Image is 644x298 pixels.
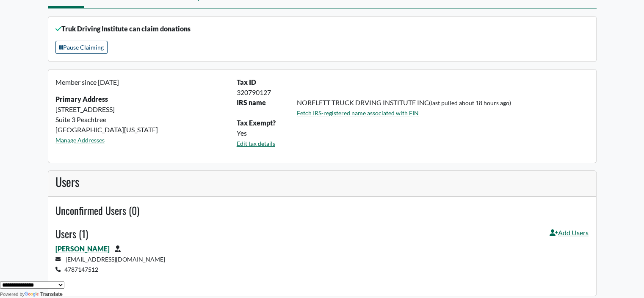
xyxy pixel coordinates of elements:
[237,119,276,127] b: Tax Exempt?
[232,128,594,138] div: Yes
[55,175,589,189] h3: Users
[232,87,594,97] div: 320790127
[25,291,63,297] a: Translate
[25,292,40,298] img: Google Translate
[429,99,511,106] small: (last pulled about 18 hours ago)
[292,97,594,118] div: NORFLETT TRUCK DRVING INSTITUTE INC
[550,228,589,244] a: Add Users
[237,98,266,106] strong: IRS name
[55,204,589,217] h4: Unconfirmed Users (0)
[237,78,256,86] b: Tax ID
[55,228,88,240] h4: Users (1)
[55,41,108,54] button: Pause Claiming
[237,140,275,147] a: Edit tax details
[55,256,165,273] small: [EMAIL_ADDRESS][DOMAIN_NAME] 4787147512
[50,77,232,155] div: [STREET_ADDRESS] Suite 3 Peachtree [GEOGRAPHIC_DATA][US_STATE]
[55,136,105,144] a: Manage Addresses
[55,24,589,34] p: Truk Driving Institute can claim donations
[297,109,419,117] a: Fetch IRS-registered name associated with EIN
[55,245,110,253] a: [PERSON_NAME]
[55,95,108,103] strong: Primary Address
[55,77,227,87] p: Member since [DATE]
